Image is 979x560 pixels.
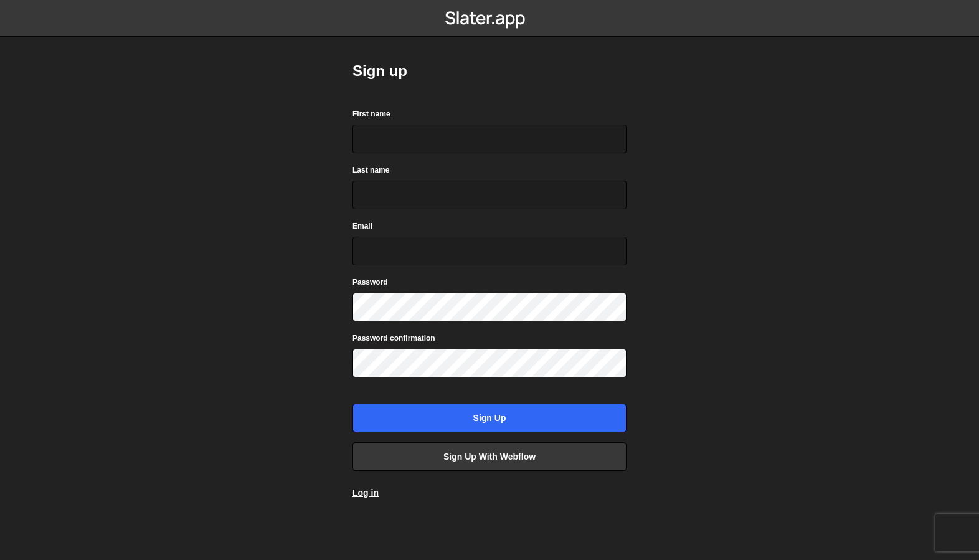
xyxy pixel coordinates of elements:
[352,276,388,288] label: Password
[352,404,627,432] input: Sign up
[352,332,435,344] label: Password confirmation
[352,108,390,120] label: First name
[352,61,627,81] h2: Sign up
[352,164,389,176] label: Last name
[352,488,379,498] a: Log in
[352,442,627,471] a: Sign up with Webflow
[352,220,372,232] label: Email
